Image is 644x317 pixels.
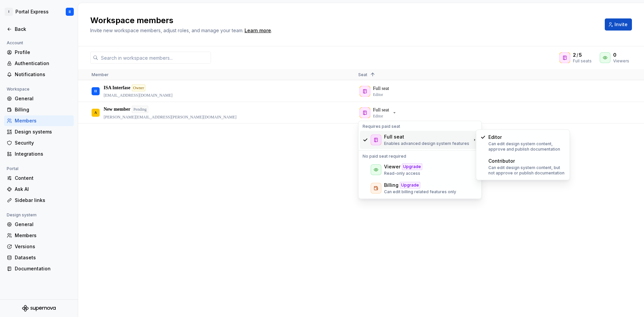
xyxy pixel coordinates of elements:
div: Members [15,232,71,239]
div: Portal [4,165,21,173]
div: I [5,8,13,16]
a: Content [4,173,74,183]
div: Account [4,39,26,47]
div: Pending [132,106,148,113]
p: Editor [373,113,383,119]
a: Integrations [4,149,74,159]
p: [PERSON_NAME][EMAIL_ADDRESS][PERSON_NAME][DOMAIN_NAME] [104,114,236,120]
div: Integrations [15,151,71,157]
a: Design systems [4,126,74,137]
div: Content [15,175,71,181]
a: General [4,93,74,104]
div: A [94,106,97,119]
div: Datasets [15,254,71,261]
span: Member [92,72,109,77]
span: 2 [573,52,576,58]
div: Portal Express [15,8,49,15]
div: Documentation [15,265,71,272]
span: 0 [613,52,616,58]
div: Workspace [4,85,32,93]
div: II [69,9,71,14]
div: Billing [15,106,71,113]
div: Contributor [488,158,515,164]
div: Owner [132,85,146,91]
div: Back [15,26,71,33]
div: Sidebar links [15,197,71,204]
a: General [4,219,74,230]
div: Viewer [384,163,400,170]
div: Full seats [573,58,592,64]
p: Enables advanced design system features [384,141,469,146]
a: Profile [4,47,74,58]
div: II [94,85,97,98]
div: Editor [488,134,502,141]
p: Can edit billing related features only [384,189,456,195]
a: Notifications [4,69,74,80]
div: Profile [15,49,71,56]
a: Members [4,230,74,241]
div: Design systems [15,128,71,135]
button: IPortal ExpressII [1,4,76,19]
p: New member [104,106,130,113]
div: Versions [15,243,71,250]
span: Seat [358,72,367,77]
span: 5 [579,52,582,58]
h2: Workspace members [90,15,597,26]
div: Requires paid seat [360,122,480,130]
div: Upgrade [400,182,420,189]
div: Full seat [384,134,404,140]
a: Learn more [245,27,271,34]
div: Notifications [15,71,71,78]
div: Upgrade [402,163,422,170]
a: Back [4,24,74,35]
p: Can edit design system content, approve and publish documentation [488,141,566,152]
div: Ask AI [15,186,71,193]
a: Members [4,115,74,126]
span: . [244,28,272,33]
a: Datasets [4,252,74,263]
span: Invite [614,21,628,28]
div: Members [15,117,71,124]
div: Security [15,140,71,146]
div: Billing [384,182,398,189]
svg: Supernova Logo [22,305,56,312]
button: Invite [605,18,632,31]
a: Sidebar links [4,195,74,206]
a: Security [4,138,74,148]
input: Search in workspace members... [98,52,211,64]
div: Authentication [15,60,71,67]
span: Invite new workspace members, adjust roles, and manage your team. [90,28,244,33]
a: Ask AI [4,184,74,195]
a: Authentication [4,58,74,69]
a: Billing [4,104,74,115]
div: General [15,95,71,102]
p: [EMAIL_ADDRESS][DOMAIN_NAME] [104,93,172,98]
p: Full seat [373,107,389,113]
p: Can edit design system content, but not approve or publish documentation [488,165,566,176]
div: General [15,221,71,228]
div: Viewers [613,58,629,64]
a: Versions [4,241,74,252]
button: Full seatEditor [358,106,400,119]
div: No paid seat required [360,152,480,160]
a: Documentation [4,263,74,274]
p: ISA Interfase [104,85,130,91]
p: Read-only access [384,171,422,176]
div: / [573,52,592,58]
div: Design system [4,211,39,219]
